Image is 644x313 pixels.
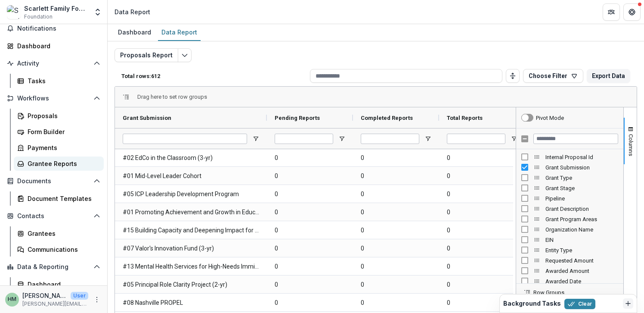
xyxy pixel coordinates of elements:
span: Columns [628,134,634,156]
a: Data Report [158,24,201,41]
span: Pending Reports [275,115,320,121]
span: 0 [361,149,431,167]
span: 0 [447,294,517,312]
input: Pending Reports Filter Input [275,134,333,144]
div: Form Builder [28,127,97,136]
button: Open Filter Menu [338,135,345,142]
span: #01 Mid-Level Leader Cohort [123,167,259,185]
span: 0 [447,149,517,167]
span: 0 [361,240,431,257]
span: Grant Stage [545,185,618,191]
button: Toggle auto height [506,69,520,83]
div: Scarlett Family Foundation [24,4,88,13]
span: 0 [275,203,345,221]
span: Notifications [17,25,100,32]
a: Form Builder [14,125,104,139]
span: Grant Submission [123,115,171,121]
input: Total Reports Filter Input [447,134,505,144]
button: Open Documents [3,174,104,188]
span: 0 [275,240,345,257]
span: 0 [275,294,345,312]
span: 0 [447,222,517,239]
span: 0 [447,258,517,275]
span: Completed Reports [361,115,413,121]
h2: Background Tasks [503,300,561,307]
span: 0 [275,222,345,239]
nav: breadcrumb [111,6,154,18]
span: #08 Nashville PROPEL [123,294,259,312]
span: Activity [17,60,90,67]
a: Tasks [14,74,104,88]
span: 0 [275,276,345,294]
span: 0 [275,167,345,185]
div: Requested Amount Column [516,255,623,266]
button: Open entity switcher [92,3,104,21]
div: Grant Stage Column [516,183,623,193]
span: 0 [361,294,431,312]
a: Communications [14,242,104,257]
button: Edit selected report [178,48,192,62]
span: Data & Reporting [17,263,90,271]
span: Row Groups [533,289,564,296]
div: Dashboard [115,26,155,38]
button: Choose Filter [523,69,583,83]
div: Awarded Date Column [516,276,623,286]
span: Organization Name [545,226,618,233]
span: 0 [361,276,431,294]
span: Internal Proposal Id [545,154,618,160]
span: 0 [275,149,345,167]
span: Grant Program Areas [545,216,618,222]
button: Dismiss [623,298,633,309]
div: Proposals [28,111,97,120]
span: 0 [447,185,517,203]
input: Grant Submission Filter Input [123,134,247,144]
span: 0 [361,167,431,185]
div: Data Report [158,26,201,38]
span: 0 [361,258,431,275]
span: EIN [545,237,618,243]
button: Open Activity [3,56,104,70]
input: Filter Columns Input [533,134,618,144]
div: Awarded Amount Column [516,266,623,276]
span: 0 [447,167,517,185]
span: #07 Valor's Innovation Fund (3-yr) [123,240,259,257]
p: Total rows: 612 [121,73,307,79]
span: 0 [275,185,345,203]
div: Payments [28,143,97,152]
a: Grantees [14,226,104,241]
div: EIN Column [516,235,623,245]
span: Workflows [17,95,90,102]
div: Document Templates [28,194,97,203]
span: Grant Description [545,206,618,212]
span: 0 [275,258,345,275]
span: Pipeline [545,195,618,202]
span: 0 [447,203,517,221]
span: 0 [361,185,431,203]
a: Grantee Reports [14,156,104,171]
span: #15 Building Capacity and Deepening Impact for PENCIL 2030 (2-yr) [123,222,259,239]
span: 0 [361,222,431,239]
div: Grantees [28,229,97,238]
span: Grant Type [545,175,618,181]
span: #05 Principal Role Clarity Project (2-yr) [123,276,259,294]
p: [PERSON_NAME] [22,291,67,300]
button: Notifications [3,22,104,35]
p: User [71,292,88,300]
span: Drag here to set row groups [137,94,207,100]
div: Dashboard [28,280,97,289]
a: Document Templates [14,191,104,206]
span: Awarded Amount [545,268,618,274]
button: Open Data & Reporting [3,260,104,274]
div: Haley Miller [8,297,16,302]
div: Grant Type Column [516,172,623,183]
div: Grant Program Areas Column [516,214,623,224]
button: Open Workflows [3,91,104,105]
span: #02 EdCo in the Classroom (3-yr) [123,149,259,167]
span: 0 [361,203,431,221]
span: #01 Promoting Achievement and Growth in Education (PAGE) [123,203,259,221]
div: Data Report [115,7,150,16]
button: Open Filter Menu [252,135,259,142]
a: Dashboard [14,277,104,291]
a: Payments [14,141,104,155]
span: Documents [17,178,90,185]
